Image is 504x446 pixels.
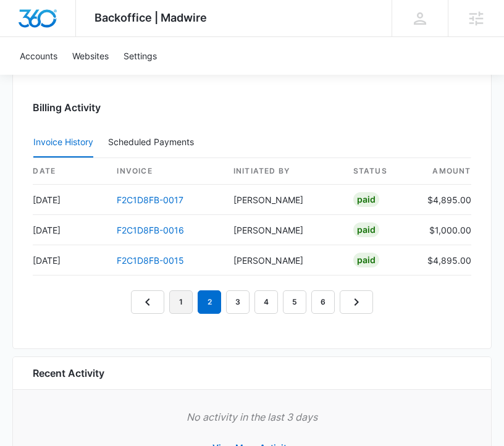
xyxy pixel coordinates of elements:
[224,245,343,276] td: [PERSON_NAME]
[107,158,223,185] th: invoice
[353,192,379,207] div: Paid
[418,158,471,185] th: amount
[12,37,65,75] a: Accounts
[117,225,184,235] a: F2C1D8FB-0016
[33,100,471,115] h3: Billing Activity
[65,37,116,75] a: Websites
[131,290,373,314] nav: Pagination
[198,290,221,314] em: 2
[340,290,373,314] a: Next Page
[117,255,184,266] a: F2C1D8FB-0015
[169,290,193,314] a: Page 1
[33,158,107,185] th: date
[224,158,343,185] th: Initiated By
[418,215,471,245] td: $1,000.00
[116,37,164,75] a: Settings
[226,290,250,314] a: Page 3
[33,366,104,381] h6: Recent Activity
[33,185,107,215] td: [DATE]
[353,253,379,267] div: Paid
[353,222,379,237] div: Paid
[117,195,183,205] a: F2C1D8FB-0017
[33,128,93,158] button: Invoice History
[224,185,343,215] td: [PERSON_NAME]
[254,290,278,314] a: Page 4
[33,410,471,424] p: No activity in the last 3 days
[418,185,471,215] td: $4,895.00
[418,245,471,276] td: $4,895.00
[224,215,343,245] td: [PERSON_NAME]
[283,290,306,314] a: Page 5
[33,215,107,245] td: [DATE]
[343,158,418,185] th: status
[311,290,335,314] a: Page 6
[33,245,107,276] td: [DATE]
[108,138,199,146] div: Scheduled Payments
[131,290,164,314] a: Previous Page
[94,11,207,24] span: Backoffice | Madwire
